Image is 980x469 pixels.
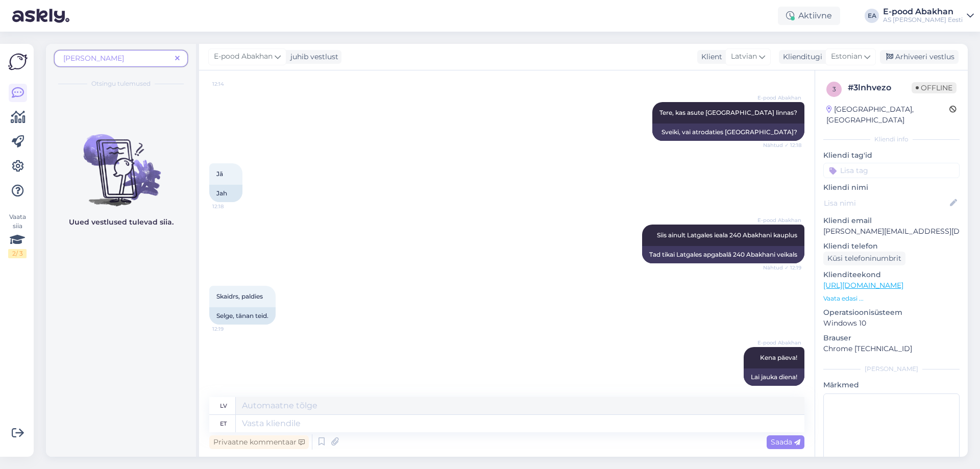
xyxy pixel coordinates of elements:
span: Skaidrs, paldies [216,292,263,300]
img: No chats [46,116,196,208]
span: Nähtud ✓ 12:18 [763,141,801,149]
span: Offline [912,82,957,93]
div: Privaatne kommentaar [209,435,309,449]
p: Klienditeekond [823,269,960,280]
span: Jā [216,170,223,178]
span: 12:14 [212,80,251,88]
div: AS [PERSON_NAME] Eesti [883,16,963,24]
div: E-pood Abakhan [883,8,963,16]
p: Chrome [TECHNICAL_ID] [823,343,960,354]
span: Nähtud ✓ 12:19 [763,386,801,394]
p: Uued vestlused tulevad siia. [69,217,174,228]
div: juhib vestlust [286,52,338,62]
div: Jah [209,185,242,202]
div: EA [865,9,879,23]
div: Lai jauka diena! [744,368,804,386]
div: lv [220,397,227,414]
div: [PERSON_NAME] [823,364,960,374]
div: Kliendi info [823,135,960,144]
span: Latvian [731,51,757,62]
div: # 3lnhvezo [848,82,912,94]
p: Vaata edasi ... [823,294,960,303]
div: Selge, tänan teid. [209,307,276,325]
a: [URL][DOMAIN_NAME] [823,281,903,290]
span: Tere, kas asute [GEOGRAPHIC_DATA] linnas? [659,109,797,116]
span: 3 [832,85,836,93]
p: Brauser [823,333,960,343]
p: [PERSON_NAME][EMAIL_ADDRESS][DOMAIN_NAME] [823,226,960,237]
div: Arhiveeri vestlus [880,50,959,64]
span: Otsingu tulemused [91,79,151,88]
span: Nähtud ✓ 12:19 [763,264,801,271]
div: et [220,415,227,432]
p: Operatsioonisüsteem [823,307,960,318]
div: [GEOGRAPHIC_DATA], [GEOGRAPHIC_DATA] [826,104,949,126]
a: E-pood AbakhanAS [PERSON_NAME] Eesti [883,8,974,24]
p: Kliendi tag'id [823,150,960,161]
p: Windows 10 [823,318,960,329]
span: Saada [771,437,800,447]
div: Sveiki, vai atrodaties [GEOGRAPHIC_DATA]? [652,124,804,141]
span: E-pood Abakhan [757,216,801,224]
p: Kliendi nimi [823,182,960,193]
div: Vaata siia [8,212,27,258]
span: Estonian [831,51,862,62]
p: Kliendi email [823,215,960,226]
div: Klient [697,52,722,62]
div: Küsi telefoninumbrit [823,252,905,265]
input: Lisa tag [823,163,960,178]
div: Klienditugi [779,52,822,62]
div: Tad tikai Latgales apgabalā 240 Abakhani veikals [642,246,804,263]
p: Kliendi telefon [823,241,960,252]
span: 12:18 [212,203,251,210]
span: E-pood Abakhan [757,339,801,347]
span: Kena päeva! [760,354,797,361]
span: [PERSON_NAME] [63,54,124,63]
div: 2 / 3 [8,249,27,258]
span: 12:19 [212,325,251,333]
p: Märkmed [823,380,960,390]
span: E-pood Abakhan [757,94,801,102]
img: Askly Logo [8,52,28,71]
span: Siis ainult Latgales ieala 240 Abakhani kauplus [657,231,797,239]
div: Aktiivne [778,7,840,25]
span: E-pood Abakhan [214,51,273,62]
input: Lisa nimi [824,198,948,209]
